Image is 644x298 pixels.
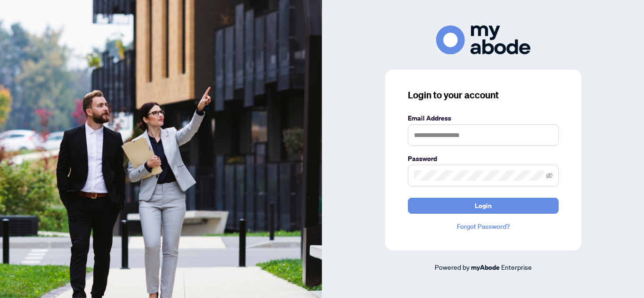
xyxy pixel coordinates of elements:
button: Login [408,198,559,214]
span: eye-invisible [546,172,553,179]
img: ma-logo [436,25,530,54]
span: Powered by [435,263,470,271]
span: Enterprise [501,263,532,271]
a: Forgot Password? [408,221,559,232]
h3: Login to your account [408,89,559,102]
label: Email Address [408,113,559,123]
span: Login [475,198,492,213]
a: myAbode [471,262,500,273]
label: Password [408,153,559,164]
